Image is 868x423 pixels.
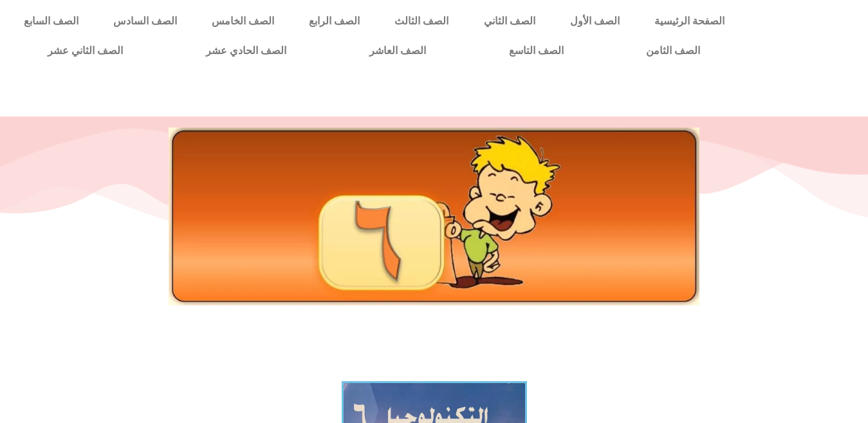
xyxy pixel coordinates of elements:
a: الصف الخامس [194,6,291,36]
a: الصفحة الرئيسية [637,6,742,36]
a: الصف العاشر [328,36,468,66]
a: الصف السابع [6,6,96,36]
a: الصف الثاني عشر [6,36,165,66]
a: الصف الأول [553,6,637,36]
a: الصف التاسع [467,36,605,66]
a: الصف الثاني [466,6,553,36]
a: الصف الثامن [605,36,742,66]
a: الصف الحادي عشر [165,36,328,66]
a: الصف الثالث [377,6,466,36]
a: الصف الرابع [291,6,377,36]
a: الصف السادس [96,6,194,36]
